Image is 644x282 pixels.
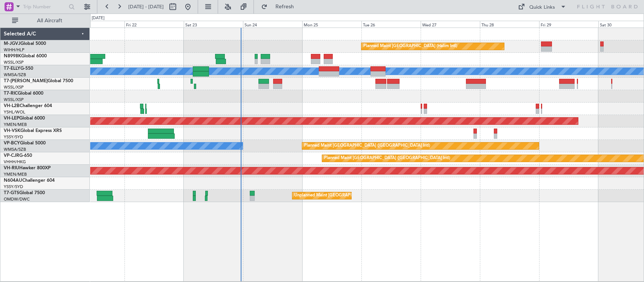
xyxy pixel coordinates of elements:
[4,41,46,46] a: M-JGVJGlobal 5000
[4,178,22,183] span: N604AU
[243,21,302,28] div: Sun 24
[4,116,45,121] a: VH-LEPGlobal 6000
[4,104,52,108] a: VH-L2BChallenger 604
[4,54,47,58] a: N8998KGlobal 6000
[4,191,45,195] a: T7-GTSGlobal 7500
[4,134,23,140] a: YSSY/SYD
[4,60,24,65] a: WSSL/XSP
[8,15,82,27] button: All Aircraft
[4,84,24,90] a: WSSL/XSP
[4,66,20,71] span: T7-ELLY
[4,41,20,46] span: M-JGVJ
[529,4,555,11] div: Quick Links
[4,109,25,115] a: YSHL/WOL
[4,191,19,195] span: T7-GTS
[23,1,66,12] input: Trip Number
[4,178,55,183] a: N604AUChallenger 604
[4,184,23,190] a: YSSY/SYD
[4,153,32,158] a: VP-CJRG-650
[124,21,184,28] div: Fri 22
[304,140,430,152] div: Planned Maint [GEOGRAPHIC_DATA] ([GEOGRAPHIC_DATA] Intl)
[4,91,18,96] span: T7-RIC
[4,147,26,152] a: WMSA/SZB
[294,190,388,201] div: Unplanned Maint [GEOGRAPHIC_DATA] (Seletar)
[128,3,164,10] span: [DATE] - [DATE]
[4,159,26,165] a: VHHH/HKG
[480,21,539,28] div: Thu 28
[4,166,51,170] a: VH-RIUHawker 800XP
[20,18,80,23] span: All Aircraft
[4,172,27,177] a: YMEN/MEB
[4,91,43,96] a: T7-RICGlobal 6000
[4,97,24,103] a: WSSL/XSP
[4,116,19,121] span: VH-LEP
[258,1,303,13] button: Refresh
[363,41,457,52] div: Planned Maint [GEOGRAPHIC_DATA] (Halim Intl)
[4,54,21,58] span: N8998K
[4,141,20,146] span: VP-BCY
[4,104,20,108] span: VH-L2B
[4,66,33,71] a: T7-ELLYG-550
[361,21,421,28] div: Tue 26
[66,21,125,28] div: Thu 21
[302,21,361,28] div: Mon 25
[4,47,25,53] a: WIHH/HLP
[4,79,48,83] span: T7-[PERSON_NAME]
[4,196,30,202] a: OMDW/DWC
[4,122,27,127] a: YMEN/MEB
[539,21,598,28] div: Fri 29
[4,153,19,158] span: VP-CJR
[4,141,46,146] a: VP-BCYGlobal 5000
[324,153,450,164] div: Planned Maint [GEOGRAPHIC_DATA] ([GEOGRAPHIC_DATA] Intl)
[269,4,301,9] span: Refresh
[4,129,62,133] a: VH-VSKGlobal Express XRS
[4,129,20,133] span: VH-VSK
[514,1,570,13] button: Quick Links
[4,166,19,170] span: VH-RIU
[184,21,243,28] div: Sat 23
[4,79,73,83] a: T7-[PERSON_NAME]Global 7500
[92,15,105,21] div: [DATE]
[4,72,26,78] a: WMSA/SZB
[421,21,480,28] div: Wed 27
